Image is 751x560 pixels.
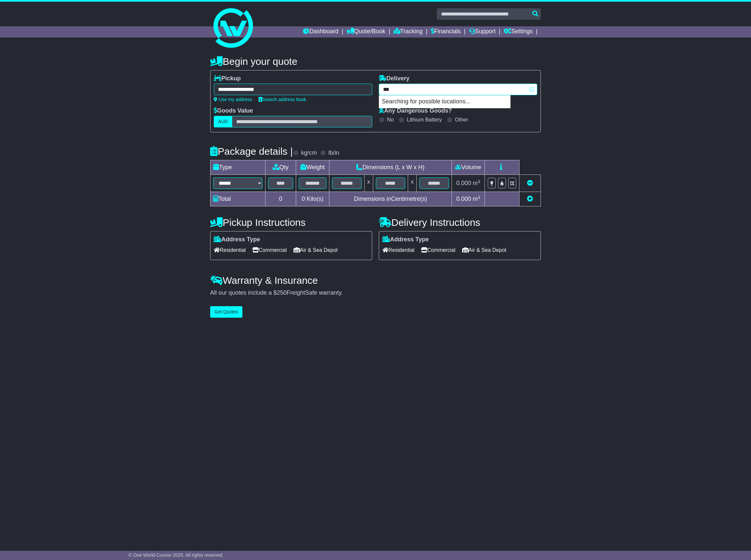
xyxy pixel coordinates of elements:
a: Use my address [214,97,252,102]
a: Financials [431,26,461,38]
a: Settings [504,26,533,38]
a: Search address book [259,97,306,102]
td: Type [210,160,265,175]
p: Searching for possible locations... [379,95,510,108]
label: Lithium Battery [407,117,442,123]
a: Dashboard [303,26,338,38]
span: Residential [382,245,414,255]
span: 0.000 [456,196,471,202]
label: AUD [214,116,232,127]
td: Qty [265,160,296,175]
td: Total [210,192,265,206]
td: x [364,175,373,192]
button: Get Quotes [210,306,242,318]
span: Commercial [421,245,455,255]
h4: Package details | [210,146,293,157]
span: m [473,196,480,202]
a: Remove this item [527,180,533,186]
label: Address Type [382,236,429,243]
div: All our quotes include a $ FreightSafe warranty. [210,289,541,297]
label: lb/in [328,149,339,157]
td: Dimensions (L x W x H) [329,160,452,175]
a: Tracking [394,26,423,38]
span: m [473,180,480,186]
td: Dimensions in Centimetre(s) [329,192,452,206]
span: 0.000 [456,180,471,186]
label: Goods Value [214,107,253,115]
h4: Warranty & Insurance [210,275,541,286]
label: kg/cm [301,149,317,157]
span: Residential [214,245,246,255]
a: Support [469,26,496,38]
label: Pickup [214,75,241,82]
label: Address Type [214,236,260,243]
span: © One World Courier 2025. All rights reserved. [128,552,224,558]
span: Commercial [252,245,287,255]
label: Any Dangerous Goods? [379,107,452,115]
span: 250 [277,289,287,296]
h4: Delivery Instructions [379,217,541,228]
sup: 3 [478,195,480,200]
h4: Begin your quote [210,56,541,67]
td: 0 [265,192,296,206]
td: Kilo(s) [296,192,329,206]
td: Weight [296,160,329,175]
sup: 3 [478,179,480,184]
a: Add new item [527,196,533,202]
td: x [408,175,417,192]
label: No [387,117,394,123]
h4: Pickup Instructions [210,217,372,228]
a: Quote/Book [347,26,385,38]
span: 0 [302,196,305,202]
label: Other [455,117,468,123]
label: Delivery [379,75,409,82]
span: Air & Sea Depot [293,245,338,255]
typeahead: Please provide city [379,84,537,95]
span: Air & Sea Depot [462,245,507,255]
td: Volume [452,160,485,175]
